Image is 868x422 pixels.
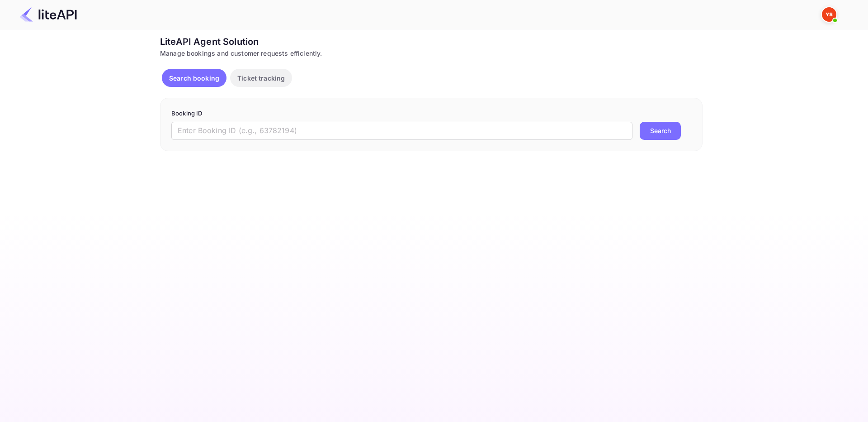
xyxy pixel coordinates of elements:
p: Search booking [169,73,219,83]
button: Search [640,122,681,140]
p: Ticket tracking [237,73,285,83]
img: Yandex Support [822,7,836,22]
div: Manage bookings and customer requests efficiently. [160,48,703,58]
input: Enter Booking ID (e.g., 63782194) [171,122,632,140]
div: LiteAPI Agent Solution [160,35,703,48]
p: Booking ID [171,109,691,118]
img: LiteAPI Logo [20,7,77,22]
